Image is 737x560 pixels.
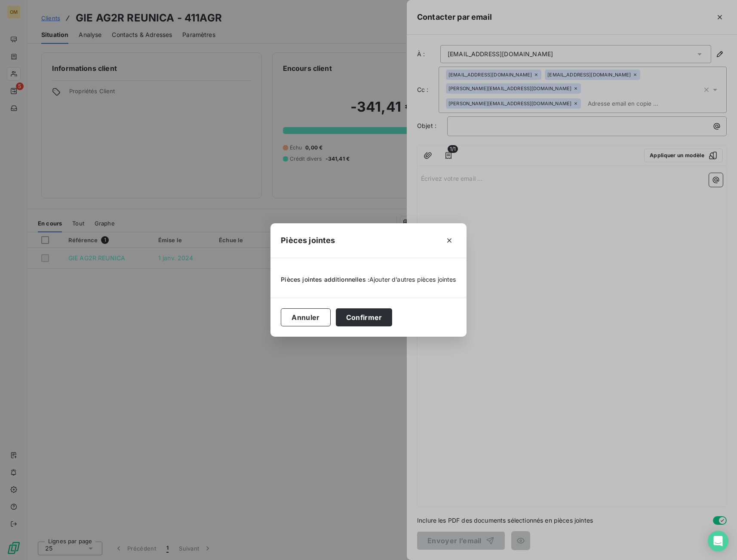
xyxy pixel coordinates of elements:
span: Pièces jointes additionnelles : [281,275,369,284]
button: Confirmer [336,308,393,326]
div: Open Intercom Messenger [708,531,728,551]
button: Annuler [281,308,330,326]
h5: Pièces jointes [281,234,335,247]
span: Ajouter d’autres pièces jointes [369,276,456,283]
